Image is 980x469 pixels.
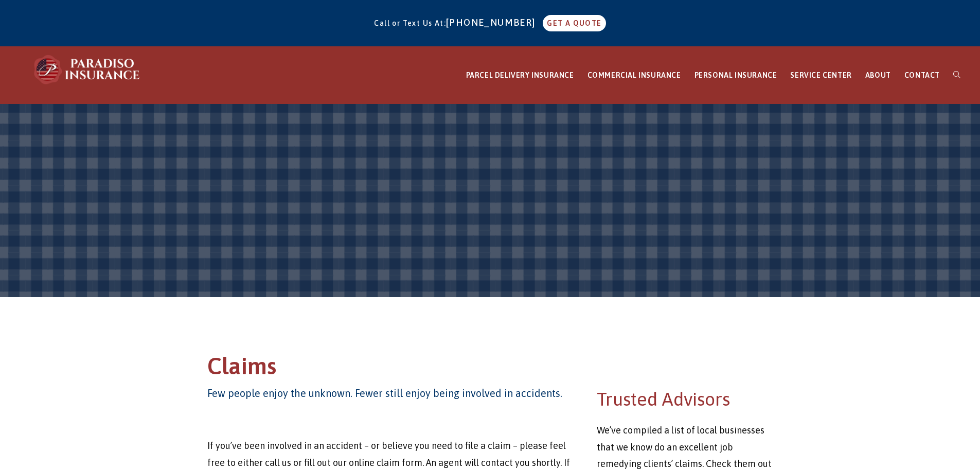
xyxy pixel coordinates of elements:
a: GET A QUOTE [543,15,605,31]
a: SERVICE CENTER [783,47,858,104]
a: ABOUT [859,47,898,104]
img: Paradiso Insurance [31,54,144,85]
span: COMMERCIAL INSURANCE [587,71,681,79]
span: PERSONAL INSURANCE [694,71,777,79]
span: ABOUT [865,71,891,79]
a: CONTACT [898,47,947,104]
a: PARCEL DELIVERY INSURANCE [459,47,581,104]
span: Call or Text Us At: [374,19,446,27]
h4: Few people enjoy the unknown. Fewer still enjoy being involved in accidents. [207,386,579,401]
a: [PHONE_NUMBER] [446,17,541,28]
h2: Trusted Advisors [597,386,773,412]
span: PARCEL DELIVERY INSURANCE [466,71,574,79]
span: SERVICE CENTER [790,71,851,79]
a: PERSONAL INSURANCE [688,47,784,104]
span: CONTACT [904,71,940,79]
h1: Claims [207,351,773,387]
a: COMMERCIAL INSURANCE [581,47,688,104]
